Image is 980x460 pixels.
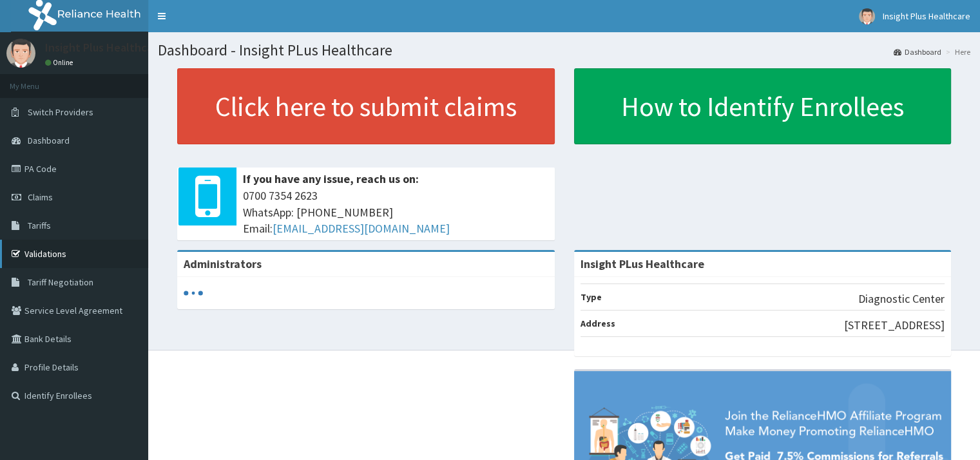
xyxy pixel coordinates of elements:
h1: Dashboard - Insight PLus Healthcare [158,42,970,59]
b: Type [581,291,602,303]
span: Claims [28,191,53,203]
span: Dashboard [28,135,70,146]
img: User Image [6,39,35,68]
a: How to Identify Enrollees [574,68,952,144]
a: Dashboard [894,46,941,57]
p: Diagnostic Center [858,291,945,307]
li: Here [943,46,970,57]
p: Insight Plus Healthcare [45,42,163,53]
p: [STREET_ADDRESS] [844,317,945,334]
span: Insight Plus Healthcare [883,10,970,22]
a: Click here to submit claims [177,68,555,144]
a: Online [45,58,76,67]
span: Switch Providers [28,106,93,118]
span: Tariffs [28,220,51,231]
b: If you have any issue, reach us on: [243,171,419,186]
a: [EMAIL_ADDRESS][DOMAIN_NAME] [273,221,450,236]
svg: audio-loading [184,283,203,303]
span: 0700 7354 2623 WhatsApp: [PHONE_NUMBER] Email: [243,187,548,237]
b: Address [581,318,615,329]
b: Administrators [184,256,262,271]
strong: Insight PLus Healthcare [581,256,704,271]
img: User Image [859,8,875,24]
span: Tariff Negotiation [28,276,93,288]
